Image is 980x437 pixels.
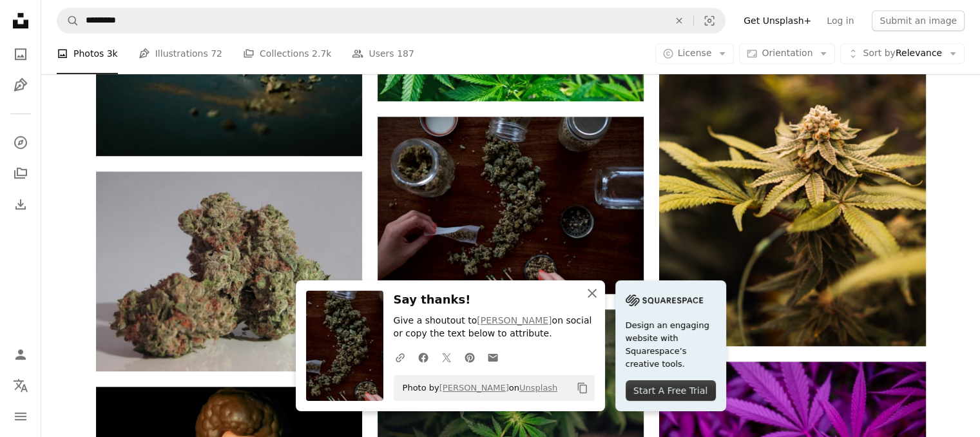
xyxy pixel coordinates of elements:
[819,10,861,31] a: Log in
[458,344,481,370] a: Share on Pinterest
[8,191,34,217] a: Download History
[477,315,552,325] a: [PERSON_NAME]
[863,48,942,61] span: Relevance
[678,48,712,59] span: License
[8,373,34,398] button: Language
[352,34,414,75] a: Users 187
[572,377,593,399] button: Copy to clipboard
[243,34,331,75] a: Collections 2.7k
[397,47,414,61] span: 187
[840,44,965,64] button: Sort byRelevance
[96,265,362,277] a: green and brown kush
[8,8,34,36] a: Home — Unsplash
[378,199,644,211] a: person holding paper on kush
[57,8,79,33] button: Search Unsplash
[394,315,595,340] p: Give a shoutout to on social or copy the text below to attribute.
[655,44,735,64] button: License
[139,34,222,75] a: Illustrations 72
[626,291,703,310] img: file-1705255347840-230a6ab5bca9image
[872,10,965,31] button: Submit an image
[694,8,725,33] button: Visual search
[8,130,34,155] a: Explore
[615,280,726,411] a: Design an engaging website with Squarespace’s creative tools.Start A Free Trial
[8,403,34,429] button: Menu
[8,72,34,98] a: Illustrations
[394,291,595,309] h3: Say thanks!
[439,383,509,393] a: [PERSON_NAME]
[435,344,458,370] a: Share on Twitter
[519,383,557,393] a: Unsplash
[8,41,34,67] a: Photos
[412,344,435,370] a: Share on Facebook
[762,48,812,59] span: Orientation
[211,47,222,61] span: 72
[481,344,504,370] a: Share over email
[57,8,725,34] form: Find visuals sitewide
[863,48,895,59] span: Sort by
[96,171,362,371] img: green and brown kush
[396,378,558,398] span: Photo by on
[8,342,34,367] a: Log in / Sign up
[378,117,644,294] img: person holding paper on kush
[312,47,331,61] span: 2.7k
[736,10,819,31] a: Get Unsplash+
[626,319,716,371] span: Design an engaging website with Squarespace’s creative tools.
[739,44,835,64] button: Orientation
[8,160,34,186] a: Collections
[665,8,693,33] button: Clear
[659,141,925,152] a: close-up of a plant
[626,380,716,401] div: Start A Free Trial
